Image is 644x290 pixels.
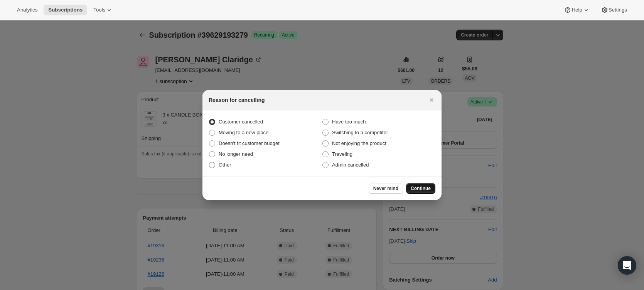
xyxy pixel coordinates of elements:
[48,7,83,13] span: Subscriptions
[618,256,636,275] div: Open Intercom Messenger
[219,162,231,168] span: Other
[596,5,632,15] button: Settings
[89,5,118,15] button: Tools
[332,162,369,168] span: Admin cancelled
[426,95,437,105] button: Close
[219,151,253,157] span: No longer need
[373,185,398,192] span: Never mind
[209,96,265,104] h2: Reason for cancelling
[332,140,386,146] span: Not enjoying the product
[411,185,431,192] span: Continue
[12,5,42,15] button: Analytics
[332,130,388,135] span: Switching to a competitor
[219,130,268,135] span: Moving to a new place
[609,7,627,13] span: Settings
[332,151,352,157] span: Traveling
[219,140,280,146] span: Doesn't fit customer budget
[332,119,366,125] span: Have too much
[44,5,87,15] button: Subscriptions
[406,183,435,194] button: Continue
[93,7,105,13] span: Tools
[369,183,403,194] button: Never mind
[559,5,594,15] button: Help
[17,7,37,13] span: Analytics
[219,119,263,125] span: Customer cancelled
[572,7,582,13] span: Help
